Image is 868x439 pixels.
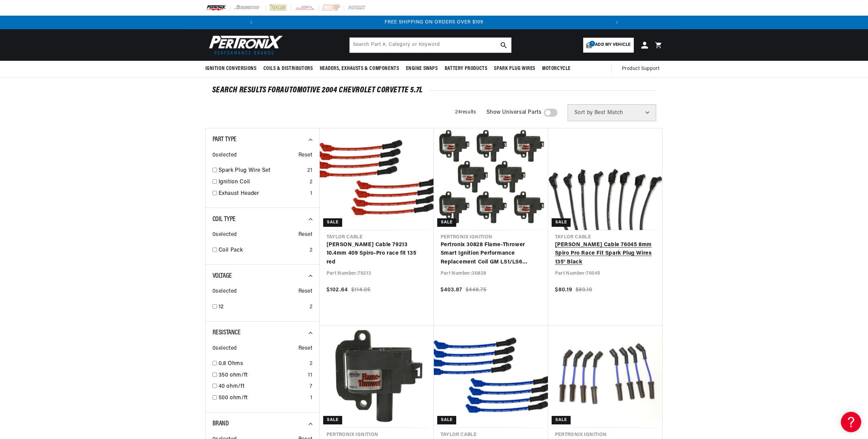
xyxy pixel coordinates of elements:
[583,38,633,53] a: 1Add my vehicle
[589,41,595,47] span: 1
[406,65,438,72] span: Engine Swaps
[244,16,258,29] button: Translation missing: en.sections.announcements.previous_announcement
[610,16,624,29] button: Translation missing: en.sections.announcements.next_announcement
[219,394,308,403] a: 500 ohm/ft
[258,19,610,26] div: Announcement
[298,151,313,160] span: Reset
[320,65,399,72] span: Headers, Exhausts & Components
[263,65,313,72] span: Coils & Distributors
[188,16,680,29] slideshow-component: Translation missing: en.sections.announcements.announcement_bar
[213,231,237,239] span: 0 selected
[310,178,313,187] div: 2
[310,246,313,255] div: 2
[385,20,483,25] span: FREE SHIPPING ON ORDERS OVER $109
[316,61,403,77] summary: Headers, Exhausts & Components
[350,38,511,53] input: Search Part #, Category or Keyword
[486,108,542,117] span: Show Universal Parts
[213,151,237,160] span: 0 selected
[441,241,541,267] a: Pertronix 30828 Flame-Thrower Smart Ignition Performance Replacement Coil GM LS1/LS6 Engines set ...
[219,178,307,187] a: Ignition Coil
[568,104,656,121] select: Sort by
[310,382,313,391] div: 7
[310,189,313,198] div: 1
[491,61,539,77] summary: Spark Plug Wires
[298,344,313,353] span: Reset
[455,110,476,115] span: 24 results
[219,303,307,312] a: 12
[205,61,260,77] summary: Ignition Conversions
[213,344,237,353] span: 0 selected
[219,371,306,380] a: 350 ohm/ft
[310,303,313,312] div: 2
[308,371,312,380] div: 11
[445,65,487,72] span: Battery Products
[496,38,511,53] button: search button
[298,287,313,296] span: Reset
[327,241,427,267] a: [PERSON_NAME] Cable 79213 10.4mm 409 Spiro-Pro race fit 135 red
[555,241,655,267] a: [PERSON_NAME] Cable 76045 8mm Spiro Pro Race Fit Spark Plug Wires 135° Black
[205,65,257,72] span: Ignition Conversions
[595,42,630,48] span: Add my vehicle
[219,360,307,368] a: 0.8 Ohms
[310,360,313,368] div: 2
[403,61,441,77] summary: Engine Swaps
[542,65,571,72] span: Motorcycle
[213,287,237,296] span: 0 selected
[310,394,313,403] div: 1
[258,19,610,26] div: 3 of 3
[260,61,316,77] summary: Coils & Distributors
[494,65,535,72] span: Spark Plug Wires
[213,420,229,427] span: Brand
[441,61,491,77] summary: Battery Products
[205,33,283,57] img: Pertronix
[622,61,663,77] summary: Product Support
[213,329,241,336] span: Resistance
[213,273,232,279] span: Voltage
[622,65,660,73] span: Product Support
[539,61,574,77] summary: Motorcycle
[219,246,307,255] a: Coil Pack
[219,382,307,391] a: 40 ohm/ft
[574,110,593,115] span: Sort by
[212,87,656,94] div: SEARCH RESULTS FOR Automotive 2004 Chevrolet Corvette 5.7L
[307,166,312,175] div: 21
[219,166,305,175] a: Spark Plug Wire Set
[213,136,237,143] span: Part Type
[219,189,308,198] a: Exhaust Header
[213,216,236,223] span: Coil Type
[298,231,313,239] span: Reset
